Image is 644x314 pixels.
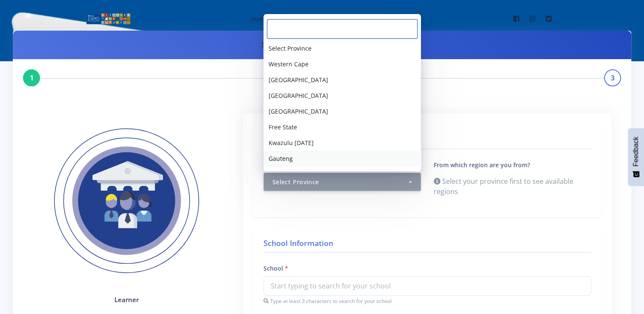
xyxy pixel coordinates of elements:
span: Home [251,15,268,23]
img: Learner [39,114,214,288]
div: Select Province [272,177,407,186]
a: Home [243,8,275,30]
span: Feedback [632,137,640,166]
span: [GEOGRAPHIC_DATA] [269,107,328,116]
span: Western Cape [269,60,309,69]
small: Type at least 3 characters to search for your school [263,297,591,305]
label: From which region are you from? [434,160,530,169]
img: logo01.png [86,12,131,25]
a: Login [328,8,359,30]
span: [GEOGRAPHIC_DATA] [269,75,328,84]
button: Feedback - Show survey [628,128,644,186]
span: Gauteng [269,154,293,163]
button: Select Province [263,173,421,191]
a: Register [362,8,401,30]
span: [GEOGRAPHIC_DATA] [269,91,328,100]
h4: Location [263,134,591,149]
span: Free State [269,123,297,131]
div: Select your province first to see available regions [434,176,591,197]
a: Dashboard [278,8,325,30]
div: 3 [604,69,621,86]
span: Kwazulu [DATE] [269,138,314,147]
input: Search [267,19,418,39]
div: 1 [23,69,40,86]
h4: Learner [39,295,214,305]
label: School [263,264,288,273]
span: Select Province [269,44,312,53]
h3: Step 3: Experience details required [23,39,621,50]
h4: School Information [263,237,591,253]
input: Start typing to search for your school [263,276,591,296]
